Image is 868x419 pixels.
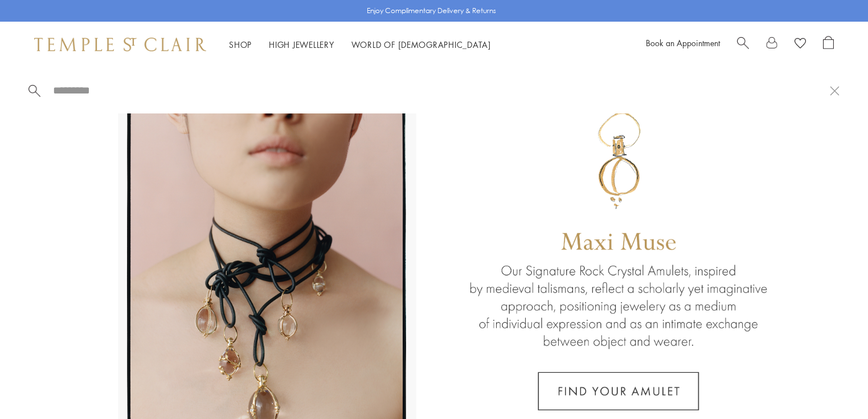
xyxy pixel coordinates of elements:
[646,37,720,48] a: Book an Appointment
[34,38,206,51] img: Temple St. Clair
[229,39,252,50] a: ShopShop
[367,5,496,17] p: Enjoy Complimentary Delivery & Returns
[229,38,491,52] nav: Main navigation
[351,39,491,50] a: World of [DEMOGRAPHIC_DATA]World of [DEMOGRAPHIC_DATA]
[795,36,806,53] a: View Wishlist
[269,39,334,50] a: High JewelleryHigh Jewellery
[823,36,834,53] a: Open Shopping Bag
[737,36,749,53] a: Search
